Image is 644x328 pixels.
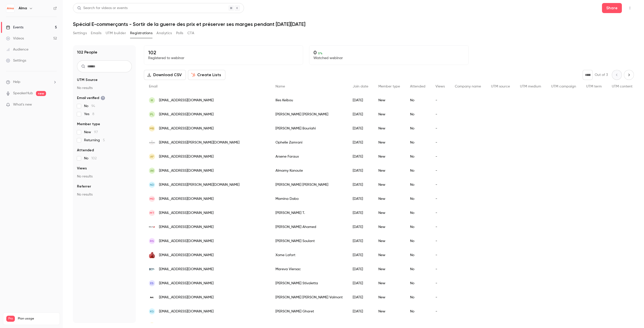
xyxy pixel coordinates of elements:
[602,3,622,13] button: Share
[405,262,430,276] div: No
[313,50,464,56] p: 0
[348,93,373,107] div: [DATE]
[270,276,348,290] div: [PERSON_NAME] Stivaletta
[348,220,373,234] div: [DATE]
[149,224,155,230] img: gmali.com
[430,164,450,178] div: -
[150,168,154,173] span: AK
[6,4,14,12] img: Alma
[430,262,450,276] div: -
[91,104,95,108] span: 94
[84,130,98,135] span: New
[405,192,430,206] div: No
[77,122,100,127] span: Member type
[430,206,450,220] div: -
[149,266,155,272] img: live.fr
[373,220,405,234] div: New
[405,206,430,220] div: No
[373,206,405,220] div: New
[348,150,373,164] div: [DATE]
[348,206,373,220] div: [DATE]
[92,112,94,116] span: 8
[156,29,172,37] button: Analytics
[348,107,373,121] div: [DATE]
[270,248,348,262] div: Xome Lafort
[176,29,183,37] button: Polls
[270,135,348,150] div: Ophelie Zamrani
[405,121,430,135] div: No
[586,85,602,88] span: UTM term
[270,192,348,206] div: Mamina Dabo
[373,192,405,206] div: New
[84,138,105,143] span: Returning
[159,224,214,230] span: [EMAIL_ADDRESS][DOMAIN_NAME]
[595,72,608,77] p: Out of 3
[150,197,154,201] span: MD
[149,252,155,258] img: sas-lcdp.com
[84,104,95,109] span: No
[430,220,450,234] div: -
[151,98,153,103] span: IK
[91,29,101,37] button: Emails
[159,281,214,286] span: [EMAIL_ADDRESS][DOMAIN_NAME]
[612,85,632,88] span: UTM content
[318,52,323,55] span: 0 %
[373,178,405,192] div: New
[150,211,154,215] span: MT
[435,85,445,88] span: Views
[77,77,98,82] span: UTM Source
[159,168,214,173] span: [EMAIL_ADDRESS][DOMAIN_NAME]
[313,56,464,61] p: Watched webinar
[187,29,194,37] button: CTA
[405,276,430,290] div: No
[73,21,634,27] h1: Spécial E-commerçants - Sortir de la guerre des prix et préserver ses marges pendant [DATE][DATE]
[77,148,94,153] span: Attended
[348,276,373,290] div: [DATE]
[373,135,405,150] div: New
[373,276,405,290] div: New
[373,290,405,304] div: New
[77,174,132,179] p: No results
[6,58,26,63] div: Settings
[270,206,348,220] div: [PERSON_NAME] T.
[373,304,405,318] div: New
[270,164,348,178] div: Almamy Kanoute
[51,103,57,107] iframe: Noticeable Trigger
[6,47,28,52] div: Audience
[491,85,510,88] span: UTM source
[405,107,430,121] div: No
[36,91,46,96] span: new
[77,77,132,197] section: facet-groups
[150,126,154,131] span: MB
[373,234,405,248] div: New
[150,182,154,187] span: ND
[405,164,430,178] div: No
[77,184,91,189] span: Referrer
[150,112,154,117] span: PL
[405,290,430,304] div: No
[150,239,154,243] span: RS
[405,178,430,192] div: No
[405,248,430,262] div: No
[188,70,225,80] button: Create Lists
[84,112,94,117] span: Yes
[13,91,33,96] a: SpeakerHub
[94,130,98,134] span: 97
[6,79,57,85] li: help-dropdown-opener
[430,234,450,248] div: -
[348,304,373,318] div: [DATE]
[430,192,450,206] div: -
[159,239,214,244] span: [EMAIL_ADDRESS][DOMAIN_NAME]
[270,290,348,304] div: [PERSON_NAME] [PERSON_NAME] Valmont
[13,79,20,85] span: Help
[270,304,348,318] div: [PERSON_NAME] Gharet
[348,192,373,206] div: [DATE]
[270,262,348,276] div: Mareva Viersac
[551,85,576,88] span: UTM campaign
[430,135,450,150] div: -
[149,141,155,144] img: janaya.fr
[159,112,214,117] span: [EMAIL_ADDRESS][DOMAIN_NAME]
[348,178,373,192] div: [DATE]
[373,248,405,262] div: New
[159,295,214,300] span: [EMAIL_ADDRESS][DOMAIN_NAME]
